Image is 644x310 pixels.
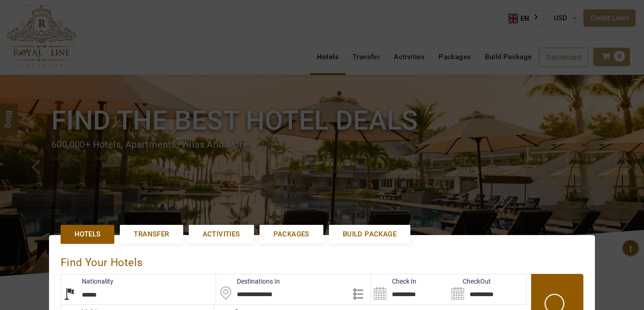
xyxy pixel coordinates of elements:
[449,277,491,286] label: CheckOut
[134,229,169,239] span: Transfer
[189,225,254,244] a: Activities
[61,247,583,274] div: Find Your Hotels
[203,229,240,239] span: Activities
[61,225,114,244] a: Hotels
[371,274,448,304] input: Search
[120,225,183,244] a: Transfer
[216,277,280,286] label: Destinations In
[260,225,323,244] a: Packages
[343,229,396,239] span: Build Package
[273,229,310,239] span: Packages
[329,225,410,244] a: Build Package
[371,277,416,286] label: Check In
[61,277,113,286] label: Nationality
[74,229,100,239] span: Hotels
[449,274,526,304] input: Search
